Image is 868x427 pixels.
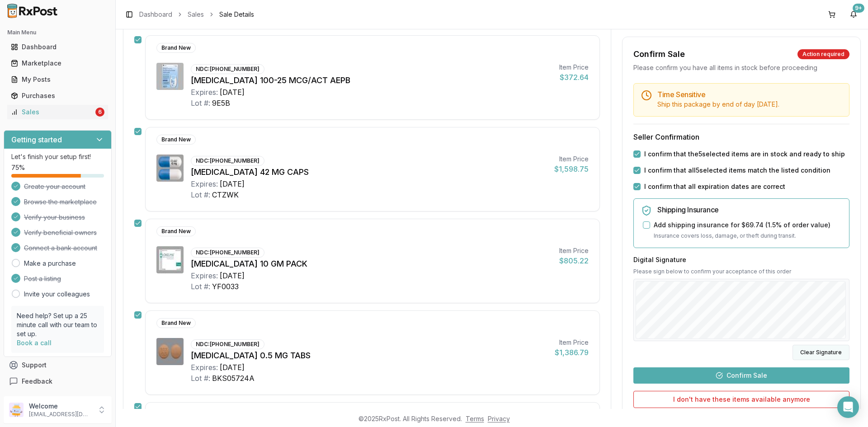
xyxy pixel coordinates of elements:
div: Item Price [559,63,589,72]
div: Expires: [191,178,218,189]
div: NDC: [PHONE_NUMBER] [191,156,264,166]
img: User avatar [9,403,24,417]
img: Breo Ellipta 100-25 MCG/ACT AEPB [156,63,184,90]
div: [MEDICAL_DATA] 42 MG CAPS [191,166,547,178]
div: Item Price [555,338,589,347]
h3: Seller Confirmation [633,131,849,142]
a: Purchases [7,88,108,104]
div: [DATE] [220,87,245,98]
nav: breadcrumb [139,10,254,19]
div: Expires: [191,362,218,373]
div: Brand New [156,43,196,53]
a: Book a call [17,339,52,347]
div: Please confirm you have all items in stock before proceeding [633,63,849,72]
div: [DATE] [220,270,245,281]
div: Expires: [191,270,218,281]
label: I confirm that the 5 selected items are in stock and ready to ship [644,150,845,159]
span: Verify beneficial owners [24,228,97,237]
p: Insurance covers loss, damage, or theft during transit. [654,231,842,240]
button: Confirm Sale [633,367,849,384]
div: Brand New [156,226,196,236]
button: Sales6 [4,105,112,119]
img: RxPost Logo [4,4,61,18]
span: Browse the marketplace [24,197,97,206]
a: Terms [466,415,484,422]
div: YF0033 [212,281,239,292]
span: Sale Details [219,10,254,19]
div: Confirm Sale [633,48,685,61]
div: CTZWK [212,189,239,200]
div: Lot #: [191,98,210,108]
a: Sales [188,10,204,19]
div: 6 [95,108,104,117]
a: Marketplace [7,55,108,71]
span: Post a listing [24,274,61,283]
div: [DATE] [220,178,245,189]
button: Marketplace [4,56,112,70]
img: Caplyta 42 MG CAPS [156,155,184,182]
label: I confirm that all expiration dates are correct [644,182,785,191]
a: Invite your colleagues [24,290,90,299]
p: Welcome [29,402,92,411]
a: Sales6 [7,104,108,120]
button: 9+ [846,7,861,22]
button: I don't have these items available anymore [633,391,849,408]
div: Sales [11,108,94,117]
div: $805.22 [559,255,589,266]
p: Need help? Set up a 25 minute call with our team to set up. [17,311,99,338]
div: [DATE] [220,362,245,373]
div: Marketplace [11,59,104,68]
span: Create your account [24,182,85,191]
div: [MEDICAL_DATA] 100-25 MCG/ACT AEPB [191,74,552,87]
button: My Posts [4,72,112,87]
div: 9E5B [212,98,230,108]
div: Item Price [559,246,589,255]
div: NDC: [PHONE_NUMBER] [191,339,264,349]
a: Make a purchase [24,259,76,268]
div: Open Intercom Messenger [837,396,859,418]
img: Lokelma 10 GM PACK [156,246,184,273]
div: Action required [797,49,849,59]
h2: Main Menu [7,29,108,36]
h5: Shipping Insurance [657,206,842,213]
button: Support [4,357,112,373]
button: Dashboard [4,40,112,54]
label: Add shipping insurance for $69.74 ( 1.5 % of order value) [654,221,830,230]
span: Connect a bank account [24,244,97,253]
div: My Posts [11,75,104,84]
div: $1,598.75 [554,164,589,174]
div: Brand New [156,135,196,145]
div: Lot #: [191,373,210,384]
div: Expires: [191,87,218,98]
h3: Getting started [11,134,62,145]
div: Item Price [554,155,589,164]
div: Brand New [156,318,196,328]
p: Let's finish your setup first! [11,152,104,161]
p: [EMAIL_ADDRESS][DOMAIN_NAME] [29,411,92,418]
button: Clear Signature [793,345,849,360]
div: Purchases [11,91,104,100]
div: Lot #: [191,281,210,292]
div: BKS05724A [212,373,255,384]
h3: Digital Signature [633,255,849,264]
label: I confirm that all 5 selected items match the listed condition [644,166,830,175]
a: My Posts [7,71,108,88]
div: 9+ [853,4,864,13]
a: Dashboard [7,39,108,55]
p: Please sign below to confirm your acceptance of this order [633,268,849,275]
h5: Time Sensitive [657,91,842,98]
span: Ship this package by end of day [DATE] . [657,100,779,108]
div: [MEDICAL_DATA] 0.5 MG TABS [191,349,547,362]
span: Verify your business [24,213,85,222]
button: Feedback [4,373,112,389]
div: $1,386.79 [555,347,589,358]
div: NDC: [PHONE_NUMBER] [191,64,264,74]
div: Dashboard [11,42,104,52]
div: NDC: [PHONE_NUMBER] [191,248,264,258]
div: $372.64 [559,72,589,83]
button: Purchases [4,89,112,103]
a: Privacy [488,415,510,422]
span: Feedback [22,377,52,386]
a: Dashboard [139,10,172,19]
div: [MEDICAL_DATA] 10 GM PACK [191,258,552,270]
